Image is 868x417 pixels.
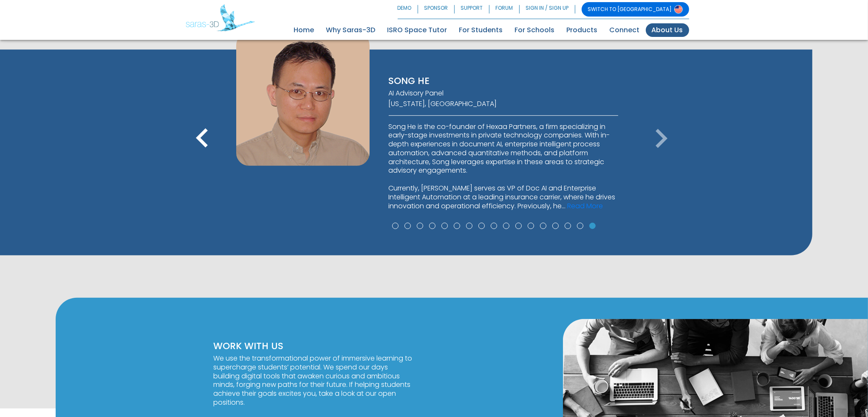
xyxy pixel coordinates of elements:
a: For Students [453,23,509,37]
a: SWITCH TO [GEOGRAPHIC_DATA] [582,2,689,17]
p: WORK WITH US [213,340,413,353]
img: Switch to USA [674,5,683,14]
span: Previous [183,151,221,160]
a: SUPPORT [455,2,489,17]
a: Why Saras-3D [320,23,382,37]
a: About Us [646,23,689,37]
i: keyboard_arrow_left [183,120,221,158]
a: Home [288,23,320,37]
a: Products [561,23,604,37]
a: Connect [604,23,646,37]
a: DEMO [398,2,418,17]
img: Saras 3D [186,4,255,31]
a: For Schools [509,23,561,37]
p: We use the transformational power of immersive learning to supercharge students’ potential. We sp... [213,354,413,407]
a: ISRO Space Tutor [382,23,453,37]
i: keyboard_arrow_right [642,120,680,158]
a: FORUM [489,2,520,17]
span: Next [642,151,680,160]
a: SPONSOR [418,2,455,17]
a: SIGN IN / SIGN UP [520,2,575,17]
